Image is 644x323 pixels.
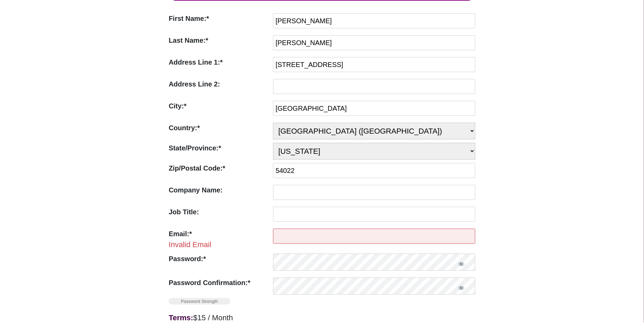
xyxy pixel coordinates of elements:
button: Show password [447,278,475,298]
label: Job Title: [169,207,270,217]
label: Address Line 1:* [169,57,270,67]
button: Show password [447,254,475,274]
span: Password Strength [169,298,230,305]
span: Invalid Email [169,240,211,249]
label: Address Line 2: [169,79,270,89]
label: Password Confirmation:* [169,278,270,288]
label: State/Province:* [169,143,270,153]
label: City:* [169,101,270,111]
select: State/Province [273,143,475,160]
label: Password:* [169,254,270,264]
strong: Terms: [169,313,193,322]
label: Last Name:* [169,35,270,45]
label: Company Name: [169,185,270,195]
label: Email:* [169,229,270,239]
label: Zip/Postal Code:* [169,163,270,173]
label: Country:* [169,123,270,133]
label: First Name:* [169,13,270,24]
